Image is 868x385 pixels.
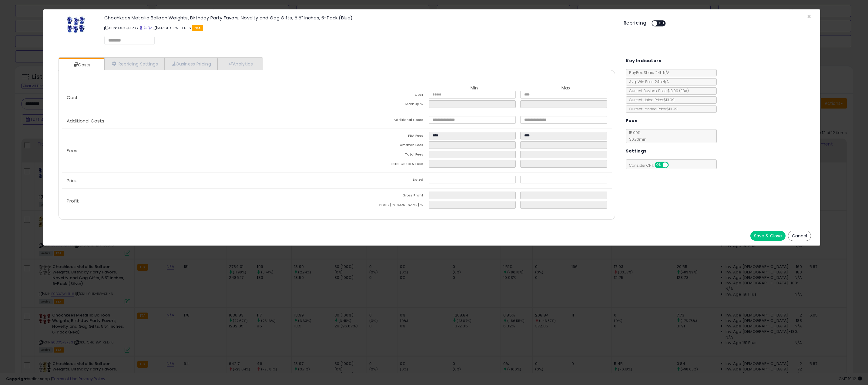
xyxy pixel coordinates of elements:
[337,100,428,110] td: Mark up %
[62,95,337,100] p: Cost
[337,141,428,151] td: Amazon Fees
[337,201,428,210] td: Profit [PERSON_NAME] %
[104,15,615,20] h3: Chochkees Metallic Balloon Weights, Birthday Party Favors, Novelty and Gag Gifts, 5.5" Inches, 6-...
[807,12,811,21] span: ×
[104,58,164,70] a: Repricing Settings
[624,21,648,25] h5: Repricing:
[337,160,428,169] td: Total Costs & Fees
[668,162,678,168] span: OFF
[337,116,428,126] td: Additional Costs
[337,132,428,141] td: FBA Fees
[192,25,203,31] span: FBA
[626,117,637,125] h5: Fees
[337,91,428,100] td: Cost
[164,58,217,70] a: Business Pricing
[657,21,667,26] span: OFF
[62,148,337,153] p: Fees
[626,97,675,102] span: Current Listed Price: $13.99
[520,85,612,91] th: Max
[337,176,428,185] td: Listed
[626,57,661,65] h5: Key Indicators
[67,15,85,34] img: 51mzpzGxo-L._SL60_.jpg
[217,58,262,70] a: Analytics
[679,88,689,93] span: ( FBA )
[429,85,520,91] th: Min
[62,199,337,203] p: Profit
[104,23,615,33] p: ASIN: B0DXQDLZYY | SKU: CHK-BW-BLU-6
[62,178,337,183] p: Price
[626,106,678,112] span: Current Landed Price: $13.99
[337,192,428,201] td: Gross Profit
[626,70,669,75] span: BuyBox Share 24h: N/A
[667,88,689,93] span: $13.99
[626,88,689,93] span: Current Buybox Price:
[139,25,143,30] a: BuyBox page
[788,231,811,241] button: Cancel
[144,25,147,30] a: All offer listings
[626,163,677,168] span: Consider CPT:
[626,147,646,155] h5: Settings
[750,231,786,241] button: Save & Close
[59,59,104,71] a: Costs
[655,162,663,168] span: ON
[337,151,428,160] td: Total Fees
[626,79,669,84] span: Avg. Win Price 24h: N/A
[626,137,646,142] span: $0.30 min
[148,25,152,30] a: Your listing only
[62,119,337,123] p: Additional Costs
[626,130,646,142] span: 15.00 %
